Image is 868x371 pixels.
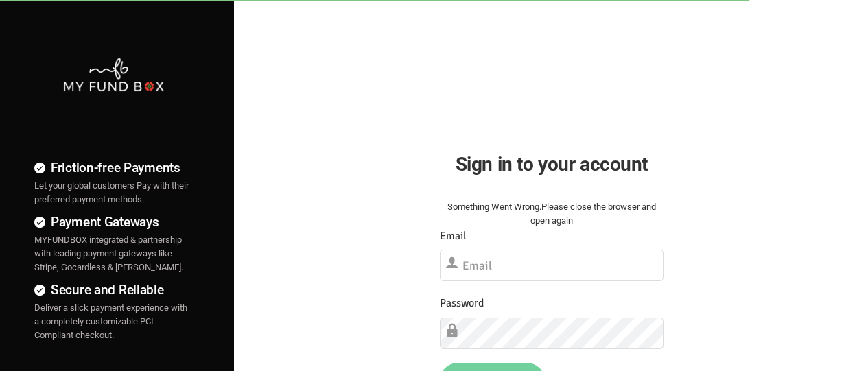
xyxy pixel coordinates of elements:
input: Email [440,250,664,281]
span: Let your global customers Pay with their preferred payment methods. [34,180,189,204]
h4: Friction-free Payments [34,158,193,178]
label: Password [440,295,484,312]
label: Email [440,228,467,245]
h4: Payment Gateways [34,212,193,232]
h4: Secure and Reliable [34,280,193,300]
span: MYFUNDBOX integrated & partnership with leading payment gateways like Stripe, Gocardless & [PERSO... [34,235,183,272]
span: Deliver a slick payment experience with a completely customizable PCI-Compliant checkout. [34,302,187,340]
img: mfbwhite.png [62,57,165,93]
div: Something Went Wrong.Please close the browser and open again [440,200,664,228]
h2: Sign in to your account [440,149,664,179]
